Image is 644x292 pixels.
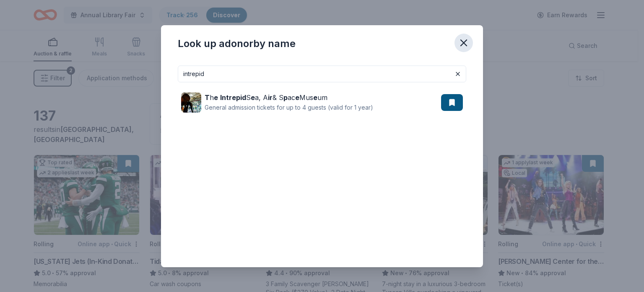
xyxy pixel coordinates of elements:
[205,103,373,113] div: General admission tickets for up to 4 guests (valid for 1 year)
[283,93,288,102] strong: p
[220,93,246,102] strong: Intrepid
[181,92,201,113] img: Image for The Intrepid Sea, Air & Space Museum
[178,66,466,82] input: Search
[205,92,373,103] div: h S a, A & S ac Mus um
[205,93,210,102] strong: T
[178,37,296,50] div: Look up a donor by name
[313,93,317,102] strong: e
[214,93,218,102] strong: e
[295,93,299,102] strong: e
[268,93,273,102] strong: ir
[251,93,255,102] strong: e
